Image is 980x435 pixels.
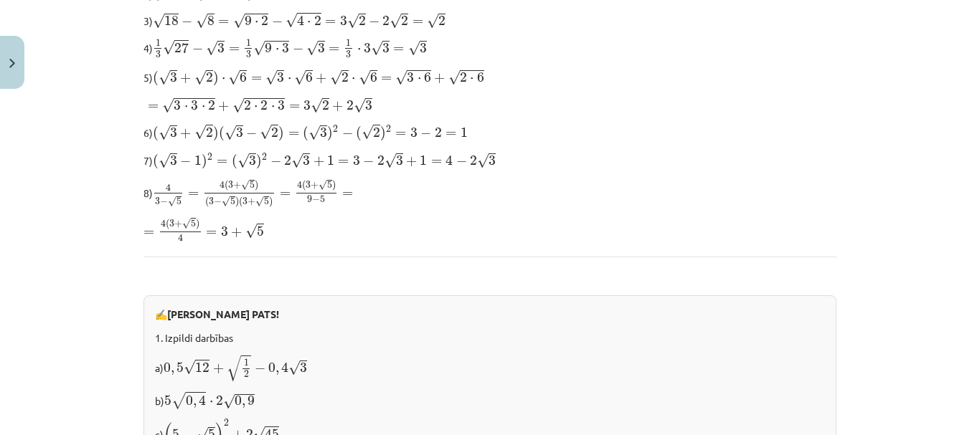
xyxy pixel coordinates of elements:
span: √ [306,41,318,56]
span: 2 [322,100,329,110]
span: = [143,230,154,236]
span: √ [182,218,191,229]
span: 3 [170,128,177,138]
span: ) [213,71,219,86]
span: 3 [365,100,372,110]
span: 3 [155,198,160,205]
span: ( [153,71,159,86]
span: 2 [341,72,349,82]
span: 4 [166,184,171,192]
span: √ [159,125,170,140]
span: 9 [307,196,312,203]
span: 3 [282,43,289,53]
p: ✍️ [155,307,825,322]
span: 9 [245,16,252,26]
span: ⋅ [202,105,205,110]
span: 3 [320,128,327,138]
span: + [231,227,242,237]
span: 1 [194,156,202,166]
span: 3 [364,43,371,53]
span: √ [153,14,164,29]
span: + [174,221,182,228]
span: √ [359,70,370,85]
span: 2 [347,100,354,110]
span: 2 [224,419,229,426]
span: ) [269,197,273,208]
span: − [420,128,431,138]
span: 3 [249,156,256,166]
span: ( [239,197,242,208]
span: 3 [277,72,284,82]
span: ⋅ [254,105,258,110]
span: , [193,401,197,408]
span: 2 [261,16,268,26]
p: 8) [143,178,837,209]
span: √ [371,41,382,56]
span: 2 [333,125,338,133]
span: √ [241,180,250,191]
span: 4 [161,219,166,227]
span: 2 [401,16,408,26]
span: √ [385,153,396,168]
span: 2 [208,100,215,110]
span: 4 [199,395,206,406]
span: − [456,156,467,166]
span: 6 [424,72,431,82]
span: = [413,19,423,25]
span: ( [153,126,159,141]
span: 3 [420,43,427,53]
span: ⋅ [352,77,355,82]
span: 2 [435,128,442,138]
span: √ [245,224,257,239]
span: √ [330,70,341,85]
span: , [242,401,245,408]
span: = [446,131,456,137]
span: − [363,156,374,166]
span: 27 [174,42,189,53]
span: 5 [191,220,196,227]
span: 6 [370,72,377,82]
span: 5 [327,181,332,188]
span: 3 [306,181,311,188]
span: + [406,156,417,166]
span: √ [308,125,320,140]
span: √ [206,41,217,56]
span: ) [380,126,386,141]
span: = [338,159,349,165]
span: 2 [382,16,390,26]
span: ) [213,126,219,141]
span: = [393,47,404,52]
span: ( [303,126,308,141]
span: 6 [477,72,484,82]
span: √ [448,70,460,85]
span: 3 [170,156,177,166]
span: 2 [271,128,278,138]
p: b) [155,391,825,411]
span: ⋅ [222,77,225,82]
span: ⋅ [418,77,421,82]
span: 6 [240,72,247,82]
span: √ [427,14,438,29]
span: ) [327,126,333,141]
span: = [206,230,217,236]
span: 3 [191,100,198,110]
span: 2 [359,16,366,26]
span: − [182,16,192,27]
span: 3 [221,226,228,236]
span: ) [235,197,239,208]
span: 5 [176,363,184,373]
span: 3 [353,156,360,166]
span: 5 [176,198,182,205]
span: 3 [278,100,285,110]
span: 5 [264,198,269,205]
span: − [293,44,303,54]
span: 2 [207,153,212,161]
span: 3 [303,156,310,166]
span: 0 [235,396,242,406]
span: 4 [297,15,304,26]
span: √ [362,125,373,140]
span: 5 [257,226,264,236]
span: √ [222,196,230,207]
span: 3 [318,43,325,53]
span: √ [265,70,277,85]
